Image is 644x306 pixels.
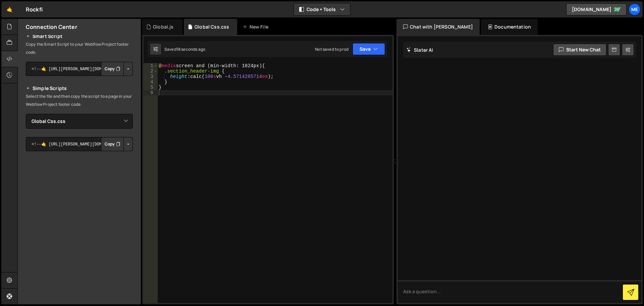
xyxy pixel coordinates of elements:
div: 18 seconds ago [176,46,205,52]
h2: Smart Script [26,32,133,40]
div: 4 [144,79,158,85]
div: 1 [144,63,158,69]
a: [DOMAIN_NAME] [566,3,627,15]
button: Code + Tools [294,3,350,15]
div: Button group with nested dropdown [101,137,133,151]
iframe: YouTube video player [26,162,133,223]
div: New File [243,24,271,30]
a: 🤙 [1,1,18,17]
h2: Slater AI [407,47,433,53]
p: Select the file and then copy the script to a page in your Webflow Project footer code. [26,92,133,108]
div: Chat with [PERSON_NAME] [396,19,480,35]
textarea: <!--🤙 [URL][PERSON_NAME][DOMAIN_NAME]> <script>document.addEventListener("DOMContentLoaded", func... [26,62,133,76]
div: Global Css.css [195,24,229,30]
div: Rockfi [26,5,43,13]
button: Copy [101,137,124,151]
div: 5 [144,85,158,90]
h2: Connection Center [26,23,77,31]
button: Copy [101,62,124,76]
div: Not saved to prod [315,46,348,52]
div: 2 [144,69,158,74]
div: Global.js [153,24,173,30]
h2: Simple Scripts [26,84,133,92]
iframe: YouTube video player [26,227,133,288]
a: Me [629,3,641,15]
button: Start new chat [553,44,606,56]
p: Copy the Smart Script to your Webflow Project footer code. [26,40,133,56]
div: Documentation [481,19,538,35]
textarea: <!--🤙 [URL][PERSON_NAME][DOMAIN_NAME]> <script>document.addEventListener("DOMContentLoaded", func... [26,137,133,151]
div: Button group with nested dropdown [101,62,133,76]
div: 3 [144,74,158,79]
div: Saved [164,46,205,52]
div: 6 [144,90,158,95]
button: Save [353,43,385,55]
